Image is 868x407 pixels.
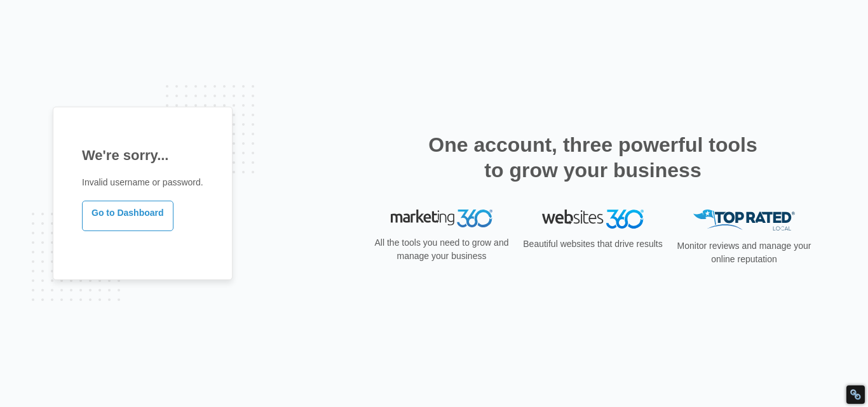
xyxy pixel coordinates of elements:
[391,210,492,227] img: Marketing 360
[522,237,664,251] p: Beautiful websites that drive results
[370,236,513,263] p: All the tools you need to grow and manage your business
[850,389,862,401] div: Restore Info Box &#10;&#10;NoFollow Info:&#10; META-Robots NoFollow: &#09;true&#10; META-Robots N...
[82,201,173,231] a: Go to Dashboard
[673,239,815,266] p: Monitor reviews and manage your online reputation
[693,210,795,230] img: Top Rated Local
[82,145,203,166] h1: We're sorry...
[82,176,203,189] p: Invalid username or password.
[542,210,644,228] img: Websites 360
[424,132,761,183] h2: One account, three powerful tools to grow your business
